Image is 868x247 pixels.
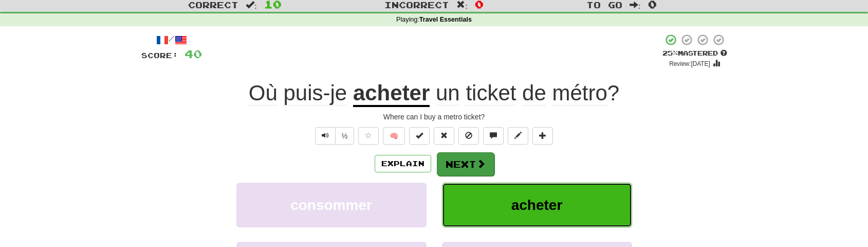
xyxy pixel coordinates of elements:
[409,127,430,145] button: Set this sentence to 100% Mastered (alt+m)
[141,33,202,46] div: /
[532,127,553,145] button: Add to collection (alt+a)
[436,81,460,105] span: un
[442,183,632,227] button: acheter
[437,152,494,176] button: Next
[511,197,563,213] span: acheter
[353,81,430,107] u: acheter
[141,112,727,122] div: Where can I buy a metro ticket?
[483,127,504,145] button: Discuss sentence (alt+u)
[246,1,257,9] span: :
[284,81,347,105] span: puis-je
[458,127,479,145] button: Ignore sentence (alt+i)
[358,127,379,145] button: Favorite sentence (alt+f)
[522,81,546,105] span: de
[184,47,202,60] span: 40
[315,127,336,145] button: Play sentence audio (ctl+space)
[662,49,727,58] div: Mastered
[419,16,472,23] strong: Travel Essentials
[434,127,454,145] button: Reset to 0% Mastered (alt+r)
[236,183,427,227] button: consommer
[313,127,355,145] div: Text-to-speech controls
[141,51,178,60] span: Score:
[662,49,678,57] span: 25 %
[466,81,516,105] span: ticket
[375,155,431,172] button: Explain
[552,81,607,105] span: métro
[383,127,405,145] button: 🧠
[669,60,710,67] small: Review: [DATE]
[508,127,528,145] button: Edit sentence (alt+d)
[249,81,278,105] span: Où
[335,127,355,145] button: ½
[430,81,619,105] span: ?
[456,1,468,9] span: :
[290,197,372,213] span: consommer
[630,1,641,9] span: :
